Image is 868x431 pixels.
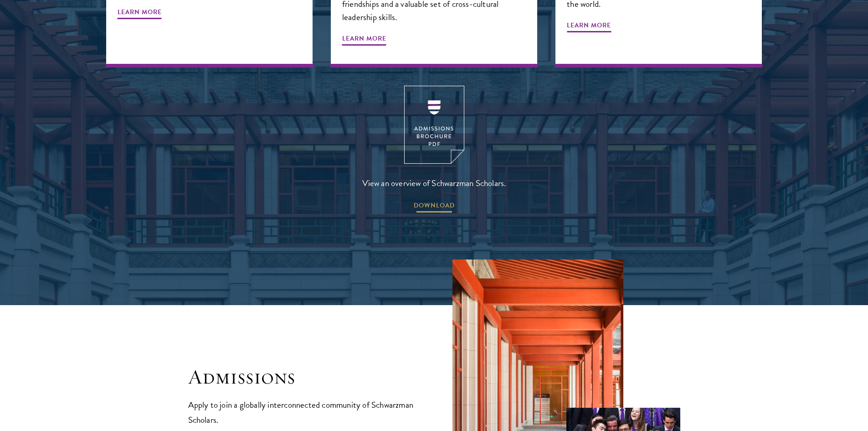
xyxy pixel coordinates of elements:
[362,86,506,214] a: View an overview of Schwarzman Scholars. DOWNLOAD
[342,33,386,47] span: Learn More
[118,6,162,21] span: Learn More
[362,176,506,191] span: View an overview of Schwarzman Scholars.
[188,397,416,427] p: Apply to join a globally interconnected community of Schwarzman Scholars.
[414,200,455,214] span: DOWNLOAD
[188,364,416,390] h2: Admissions
[567,20,611,34] span: Learn More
